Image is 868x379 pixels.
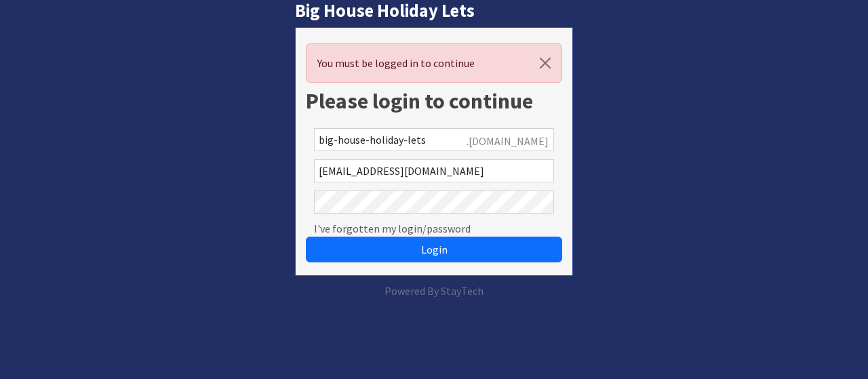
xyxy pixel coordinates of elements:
[306,88,563,114] h1: Please login to continue
[306,237,563,262] button: Login
[314,128,555,151] input: Account Reference
[306,43,563,83] div: You must be logged in to continue
[314,220,471,237] a: I've forgotten my login/password
[467,133,549,149] span: .[DOMAIN_NAME]
[295,283,574,299] p: Powered By StayTech
[314,159,555,182] input: Email
[421,243,448,256] span: Login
